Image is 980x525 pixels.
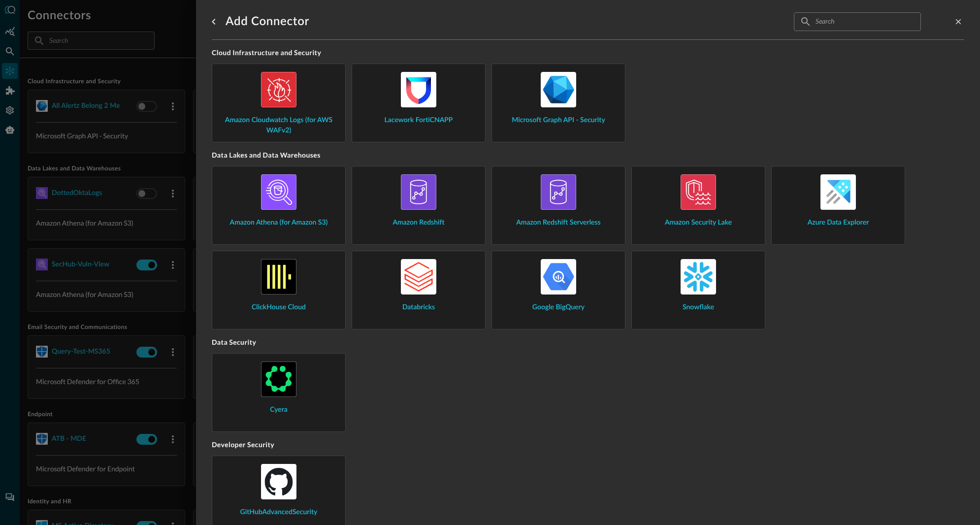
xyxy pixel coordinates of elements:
img: Cyera.svg [261,361,296,397]
span: Amazon Cloudwatch Logs (for AWS WAFv2) [220,115,337,136]
span: Amazon Redshift Serverless [516,218,600,228]
button: close-drawer [952,16,964,28]
input: Search [816,12,898,31]
img: LaceworkFortiCnapp.svg [401,72,436,107]
span: Cyera [270,405,288,415]
h5: Cloud Infrastructure and Security [212,48,964,64]
img: Snowflake.svg [681,259,716,295]
img: MicrosoftGraph.svg [541,72,576,107]
span: GitHubAdvancedSecurity [240,507,318,518]
span: Snowflake [683,302,714,313]
h5: Data Security [212,337,964,353]
span: Amazon Athena (for Amazon S3) [230,218,328,228]
span: Azure Data Explorer [808,218,869,228]
span: Lacework FortiCNAPP [385,115,453,126]
span: Amazon Redshift [392,218,444,228]
img: Github.svg [261,464,296,499]
img: AWSSecurityLake.svg [681,174,716,210]
button: go back [206,14,222,30]
h5: Developer Security [212,440,964,456]
img: AWSCloudWatchLogs.svg [261,72,296,107]
img: AWSAthena.svg [261,174,296,210]
span: ClickHouse Cloud [252,302,306,313]
img: Databricks.svg [401,259,436,295]
h1: Add Connector [226,14,309,30]
img: GoogleBigQuery.svg [541,259,576,295]
img: AWSRedshift.svg [401,174,436,210]
span: Amazon Security Lake [665,218,732,228]
img: ClickHouse.svg [261,259,296,295]
span: Google BigQuery [532,302,585,313]
img: AWSRedshift.svg [541,174,576,210]
span: Databricks [402,302,435,313]
span: Microsoft Graph API - Security [512,115,605,126]
img: AzureDataExplorer.svg [820,174,856,210]
h5: Data Lakes and Data Warehouses [212,150,964,166]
